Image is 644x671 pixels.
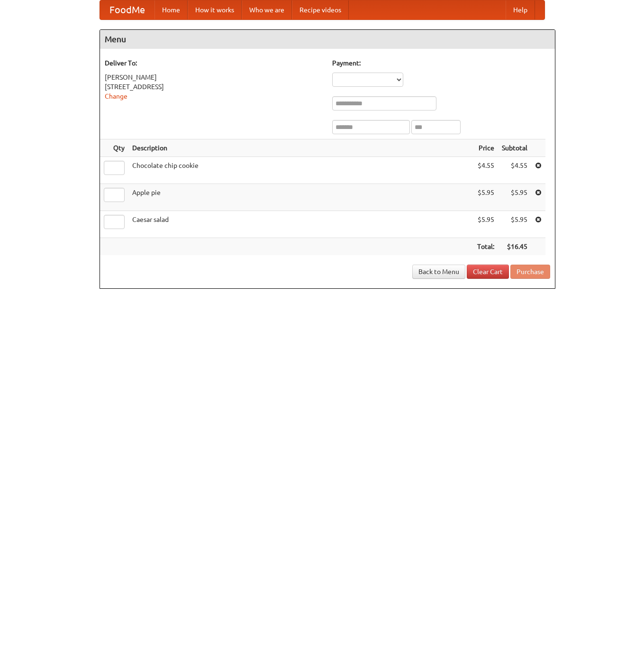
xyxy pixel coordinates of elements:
[412,265,465,279] a: Back to Menu
[506,0,535,19] a: Help
[473,139,498,157] th: Price
[498,184,531,211] td: $5.95
[292,0,349,19] a: Recipe videos
[105,82,323,92] div: [STREET_ADDRESS]
[105,92,127,100] a: Change
[510,265,550,279] button: Purchase
[498,211,531,238] td: $5.95
[498,157,531,184] td: $4.55
[100,0,154,19] a: FoodMe
[128,139,473,157] th: Description
[473,238,498,256] th: Total:
[100,30,555,49] h4: Menu
[188,0,242,19] a: How it works
[105,58,323,68] h5: Deliver To:
[473,211,498,238] td: $5.95
[128,184,473,211] td: Apple pie
[128,157,473,184] td: Chocolate chip cookie
[473,157,498,184] td: $4.55
[105,73,323,82] div: [PERSON_NAME]
[467,265,509,279] a: Clear Cart
[498,139,531,157] th: Subtotal
[242,0,292,19] a: Who we are
[154,0,188,19] a: Home
[332,58,550,68] h5: Payment:
[498,238,531,256] th: $16.45
[473,184,498,211] td: $5.95
[100,139,128,157] th: Qty
[128,211,473,238] td: Caesar salad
